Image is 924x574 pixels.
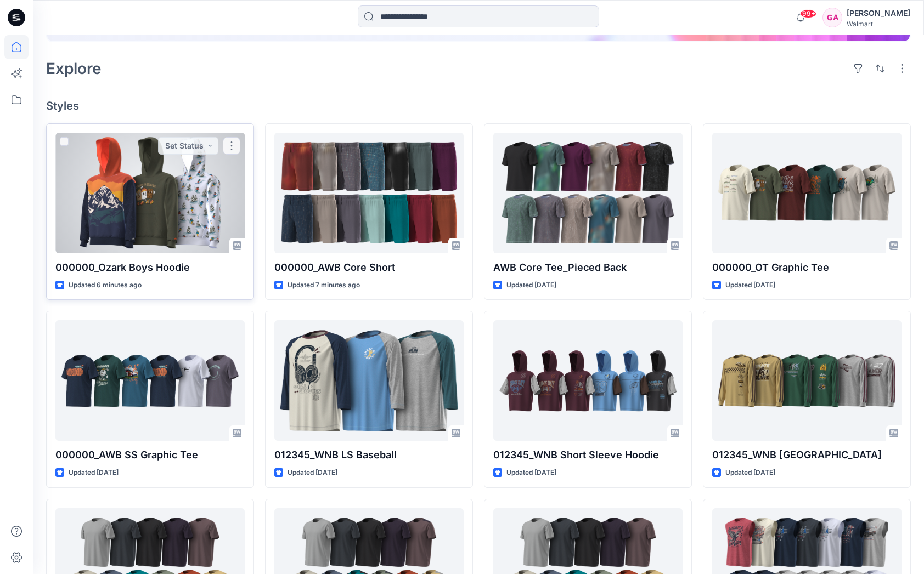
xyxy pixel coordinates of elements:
[288,280,360,291] p: Updated 7 minutes ago
[493,133,683,253] a: AWB Core Tee_Pieced Back
[725,280,775,291] p: Updated [DATE]
[69,280,142,291] p: Updated 6 minutes ago
[493,260,683,275] p: AWB Core Tee_Pieced Back
[712,133,902,253] a: 000000_OT Graphic Tee
[725,467,775,479] p: Updated [DATE]
[274,320,464,441] a: 012345_WNB LS Baseball
[55,133,245,253] a: 000000_Ozark Boys Hoodie
[847,7,910,20] div: [PERSON_NAME]
[69,467,119,479] p: Updated [DATE]
[288,467,337,479] p: Updated [DATE]
[274,447,464,463] p: 012345_WNB LS Baseball
[506,280,556,291] p: Updated [DATE]
[55,320,245,441] a: 000000_AWB SS Graphic Tee
[847,20,910,28] div: Walmart
[712,447,902,463] p: 012345_WNB [GEOGRAPHIC_DATA]
[46,60,102,77] h2: Explore
[55,447,245,463] p: 000000_AWB SS Graphic Tee
[493,447,683,463] p: 012345_WNB Short Sleeve Hoodie
[800,9,816,18] span: 99+
[712,320,902,441] a: 012345_WNB LS Jersey
[274,133,464,253] a: 000000_AWB Core Short
[493,320,683,441] a: 012345_WNB Short Sleeve Hoodie
[506,467,556,479] p: Updated [DATE]
[274,260,464,275] p: 000000_AWB Core Short
[55,260,245,275] p: 000000_Ozark Boys Hoodie
[822,8,842,27] div: GA
[46,99,911,112] h4: Styles
[712,260,902,275] p: 000000_OT Graphic Tee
